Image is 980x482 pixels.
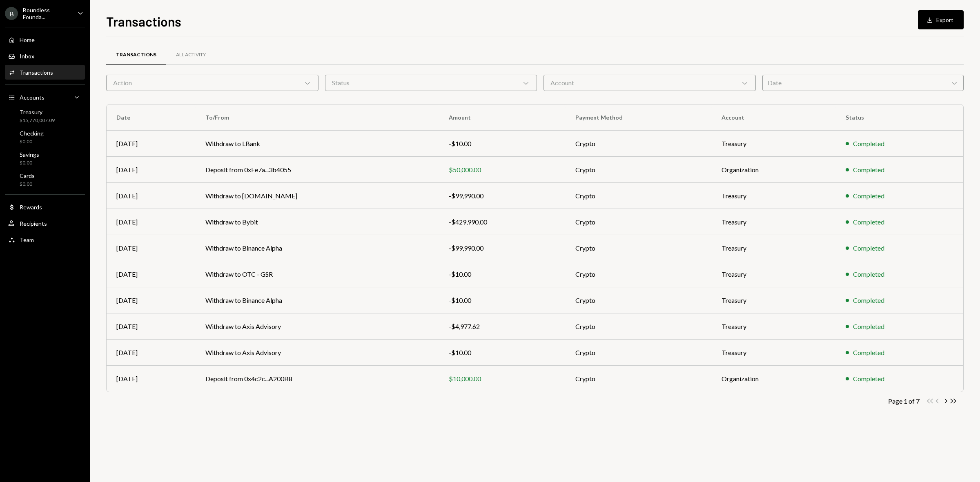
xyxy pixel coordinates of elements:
[449,139,556,149] div: -$10.00
[5,49,85,63] a: Inbox
[853,243,884,253] div: Completed
[196,340,439,366] td: Withdraw to Axis Advisory
[196,261,439,287] td: Withdraw to OTC - GSR
[196,131,439,157] td: Withdraw to LBank
[566,104,712,131] th: Payment Method
[23,7,71,20] div: Boundless Founda...
[449,243,556,253] div: -$99,990.00
[20,36,35,43] div: Home
[712,287,835,313] td: Treasury
[712,366,835,392] td: Organization
[5,170,85,189] a: Cards$0.00
[449,374,556,384] div: $10,000.00
[5,106,85,126] a: Treasury$15,770,007.09
[566,366,712,392] td: Crypto
[449,217,556,227] div: -$429,990.00
[853,165,884,175] div: Completed
[20,94,45,101] div: Accounts
[5,232,85,247] a: Team
[196,235,439,261] td: Withdraw to Binance Alpha
[888,397,920,405] div: Page 1 of 7
[5,7,18,20] div: B
[176,51,206,58] div: All Activity
[20,53,34,60] div: Inbox
[853,374,884,384] div: Completed
[449,348,556,358] div: -$10.00
[853,217,884,227] div: Completed
[116,322,186,331] div: [DATE]
[449,295,556,305] div: -$10.00
[116,295,186,305] div: [DATE]
[20,160,39,167] div: $0.00
[566,287,712,313] td: Crypto
[116,243,186,253] div: [DATE]
[712,235,835,261] td: Treasury
[5,127,85,147] a: Checking$0.00
[20,204,42,211] div: Rewards
[853,269,884,279] div: Completed
[116,51,156,58] div: Transactions
[20,117,55,124] div: $15,770,007.09
[196,287,439,313] td: Withdraw to Binance Alpha
[712,104,835,131] th: Account
[712,131,835,157] td: Treasury
[566,157,712,183] td: Crypto
[566,313,712,340] td: Crypto
[543,75,756,91] div: Account
[106,44,166,65] a: Transactions
[196,104,439,131] th: To/From
[20,220,47,227] div: Recipients
[20,151,39,158] div: Savings
[116,165,186,175] div: [DATE]
[712,261,835,287] td: Treasury
[853,139,884,149] div: Completed
[107,104,196,131] th: Date
[449,322,556,331] div: -$4,977.62
[5,90,85,104] a: Accounts
[196,313,439,340] td: Withdraw to Axis Advisory
[5,65,85,80] a: Transactions
[325,75,537,91] div: Status
[20,109,55,116] div: Treasury
[5,149,85,168] a: Savings$0.00
[712,313,835,340] td: Treasury
[853,348,884,358] div: Completed
[449,269,556,279] div: -$10.00
[20,69,53,76] div: Transactions
[116,374,186,384] div: [DATE]
[566,131,712,157] td: Crypto
[762,75,964,91] div: Date
[20,172,35,179] div: Cards
[196,183,439,209] td: Withdraw to [DOMAIN_NAME]
[853,322,884,331] div: Completed
[566,209,712,235] td: Crypto
[566,261,712,287] td: Crypto
[5,200,85,214] a: Rewards
[712,209,835,235] td: Treasury
[853,191,884,201] div: Completed
[449,191,556,201] div: -$99,990.00
[853,295,884,305] div: Completed
[566,183,712,209] td: Crypto
[566,235,712,261] td: Crypto
[106,75,318,91] div: Action
[712,157,835,183] td: Organization
[116,269,186,279] div: [DATE]
[106,13,181,29] h1: Transactions
[116,217,186,227] div: [DATE]
[116,139,186,149] div: [DATE]
[439,104,566,131] th: Amount
[196,209,439,235] td: Withdraw to Bybit
[116,348,186,358] div: [DATE]
[20,130,44,137] div: Checking
[836,104,963,131] th: Status
[918,10,964,29] button: Export
[5,216,85,231] a: Recipients
[5,32,85,47] a: Home
[20,236,34,243] div: Team
[166,44,216,65] a: All Activity
[712,183,835,209] td: Treasury
[449,165,556,175] div: $50,000.00
[20,138,44,145] div: $0.00
[712,340,835,366] td: Treasury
